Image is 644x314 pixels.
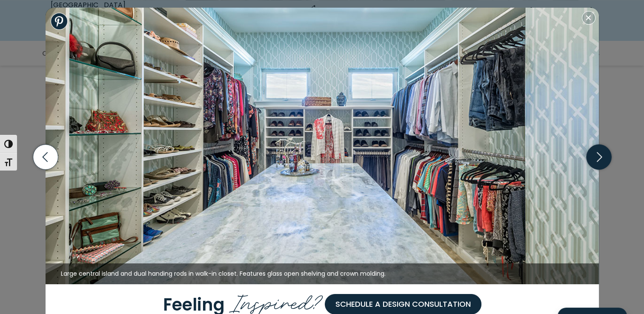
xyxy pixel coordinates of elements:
[46,263,599,285] figcaption: Large central island and dual handing rods in walk-in closet. Features glass open shelving and cr...
[51,13,68,30] a: Share to Pinterest
[46,8,599,284] img: Large central island and dual handing rods in walk-in closet. Features glass open shelving and cr...
[582,11,595,25] button: Close modal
